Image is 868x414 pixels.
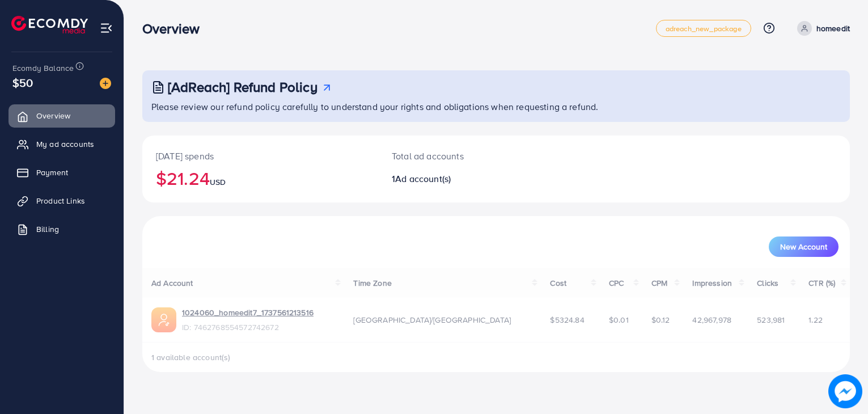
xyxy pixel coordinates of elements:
[142,20,209,37] h3: Overview
[769,236,839,257] button: New Account
[156,149,365,163] p: [DATE] spends
[666,25,742,32] span: adreach_new_package
[168,79,317,95] h3: [AdReach] Refund Policy
[36,195,85,206] span: Product Links
[12,74,33,91] span: $50
[656,20,751,37] a: adreach_new_package
[816,22,850,35] p: homeedit
[36,223,59,235] span: Billing
[156,167,365,189] h2: $21.24
[210,176,226,188] span: USD
[392,149,541,163] p: Total ad accounts
[392,174,541,184] h2: 1
[395,172,451,185] span: Ad account(s)
[11,16,88,33] img: logo
[780,243,827,251] span: New Account
[9,161,115,184] a: Payment
[828,374,862,408] img: image
[9,133,115,155] a: My ad accounts
[9,104,115,127] a: Overview
[9,218,115,240] a: Billing
[12,62,74,74] span: Ecomdy Balance
[9,189,115,212] a: Product Links
[36,138,94,150] span: My ad accounts
[36,167,68,178] span: Payment
[100,78,111,89] img: image
[793,21,850,36] a: homeedit
[151,100,843,113] p: Please review our refund policy carefully to understand your rights and obligations when requesti...
[36,110,70,121] span: Overview
[100,22,113,35] img: menu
